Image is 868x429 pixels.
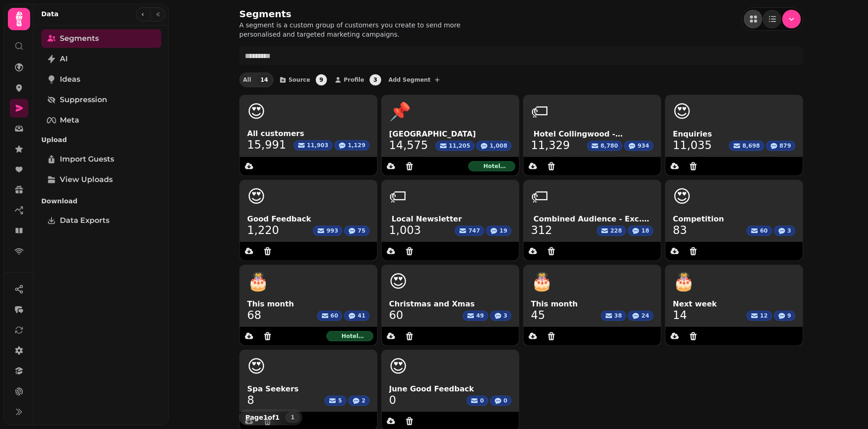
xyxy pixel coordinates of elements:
span: 😍 [247,188,266,206]
span: Add Segment [389,77,431,83]
span: 934 [638,142,649,149]
span: 😍 [247,103,266,120]
span: ️ Hotel Collingwood - Newsletter [531,129,653,140]
span: Ideas [60,74,80,85]
span: 14 [257,74,272,85]
span: 15,991 [247,139,286,150]
button: Profile3 [331,72,383,87]
button: as-grid [744,10,762,28]
span: 3 [787,227,791,234]
span: Data Exports [60,215,109,226]
span: 🎂 [247,273,269,291]
a: Segments [41,29,161,48]
button: 9 [774,311,795,321]
span: View Uploads [60,174,113,185]
span: Profile [344,77,364,83]
button: 41 [344,311,370,321]
span: 📌 [389,103,411,121]
span: 19 [499,227,507,234]
span: Competition [673,214,795,225]
span: 9 [787,312,791,319]
button: 60 [317,311,343,321]
span: [GEOGRAPHIC_DATA] [389,129,511,140]
a: Import Guests [41,150,161,169]
span: 😍 [389,273,408,291]
button: 1 [285,412,300,423]
button: 18 [628,226,653,236]
button: 75 [344,226,370,236]
span: AI [60,53,68,65]
a: AI [41,50,161,68]
span: 38 [614,312,622,319]
span: 0 [480,397,484,404]
a: Suppression [41,91,161,109]
button: Delete segment [258,242,277,260]
span: 747 [468,227,480,234]
a: Meta [41,111,161,130]
p: Download [41,193,161,209]
button: 3 [490,311,511,321]
span: 0 [504,397,507,404]
span: 11,205 [449,142,470,149]
span: Import Guests [60,154,114,165]
span: 2 [362,397,365,404]
p: Page 1 of 1 [242,413,283,422]
a: 68 [247,310,262,321]
button: Delete segment [542,242,561,260]
p: Upload [41,131,161,148]
span: 228 [610,227,622,234]
span: 1,008 [490,142,507,149]
span: ️ Local Newsletter [389,214,511,225]
button: data export [382,327,400,345]
button: 934 [624,141,653,151]
button: data export [665,242,684,260]
span: 60 [760,227,768,234]
button: Delete segment [258,327,277,345]
button: 2 [348,396,370,406]
button: Delete segment [684,157,702,175]
span: Christmas and Xmas [389,299,511,310]
span: 5 [338,397,342,404]
div: Hotel Collingwood - 56104 [468,161,515,171]
a: 8 [247,395,254,406]
span: All [243,77,251,83]
span: 49 [476,312,484,319]
button: 11,205 [435,141,474,151]
span: 🎂 [673,273,695,291]
span: Good Feedback [247,214,370,225]
a: 0 [389,395,396,406]
button: data export [523,327,542,345]
span: 60 [331,312,338,319]
h2: Segments [239,7,417,20]
button: 3 [774,226,795,236]
span: 😍 [389,357,408,376]
span: 11,903 [307,142,328,149]
span: Meta [60,115,79,126]
button: 879 [766,141,795,151]
a: 1,003 [389,225,421,236]
span: 🏷 [531,103,549,121]
span: 🏷 [389,188,407,206]
button: Menu [782,10,801,28]
button: 0 [490,396,511,406]
span: 75 [357,227,365,234]
a: Ideas [41,70,161,89]
span: Spa Seekers [247,383,370,395]
span: 🏷 [531,188,549,206]
a: 45 [531,310,545,321]
span: 1,129 [348,142,365,149]
button: data export [665,327,684,345]
span: 😍 [673,188,691,206]
span: All customers [247,128,370,139]
span: June Good Feedback [389,383,511,395]
span: 😍 [247,357,266,376]
a: Data Exports [41,211,161,230]
span: 🎂 [531,273,553,291]
button: 49 [463,311,488,321]
button: 60 [747,226,772,236]
a: 83 [673,225,687,236]
span: This month [247,299,370,310]
span: Segments [60,33,99,44]
button: data export [382,157,400,175]
p: A segment is a custom group of customers you create to send more personalised and targeted market... [239,20,477,39]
